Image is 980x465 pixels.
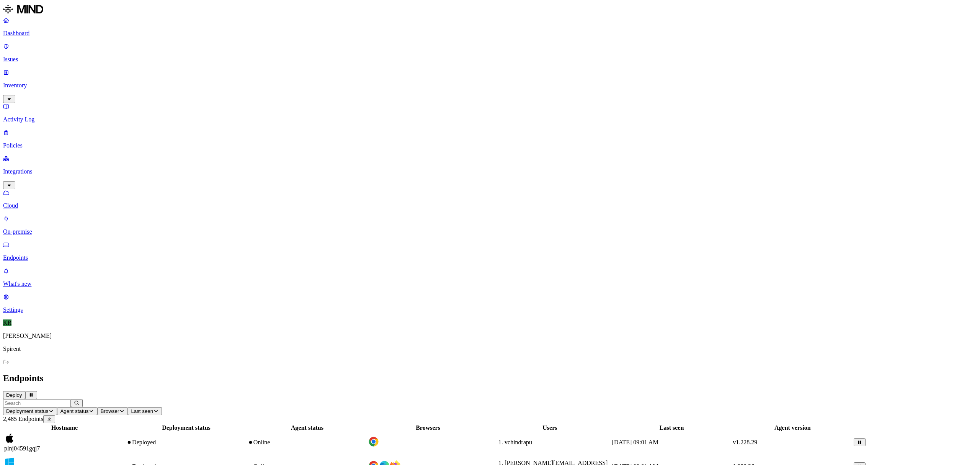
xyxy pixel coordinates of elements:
[3,103,977,123] a: Activity Log
[368,424,488,431] div: Browsers
[3,228,977,235] p: On-premise
[60,408,88,414] span: Agent status
[3,189,977,209] a: Cloud
[3,215,977,235] a: On-premise
[3,17,977,37] a: Dashboard
[100,408,119,414] span: Browser
[3,202,977,209] p: Cloud
[131,408,153,414] span: Last seen
[3,155,977,188] a: Integrations
[3,142,977,149] p: Policies
[3,116,977,123] p: Activity Log
[733,439,757,445] span: v1.228.29
[3,82,977,89] p: Inventory
[612,439,658,445] span: [DATE] 09:01 AM
[3,391,25,399] button: Deploy
[3,129,977,149] a: Policies
[612,424,732,431] div: Last seen
[733,424,852,431] div: Agent version
[368,436,379,447] img: chrome.svg
[126,424,246,431] div: Deployment status
[3,69,977,102] a: Inventory
[3,3,43,15] img: MIND
[3,241,977,261] a: Endpoints
[3,319,11,326] span: KR
[3,416,43,422] span: 2,485 Endpoints
[3,373,977,383] h2: Endpoints
[4,445,40,452] span: plnj04591gqj7
[4,433,15,444] img: macos.svg
[126,439,246,446] div: Deployed
[3,43,977,63] a: Issues
[3,345,977,352] p: Spirent
[489,424,611,431] div: Users
[3,56,977,63] p: Issues
[3,306,977,313] p: Settings
[3,168,977,175] p: Integrations
[3,280,977,287] p: What's new
[248,439,367,446] div: Online
[3,399,71,407] input: Search
[3,267,977,287] a: What's new
[4,424,125,431] div: Hostname
[3,30,977,37] p: Dashboard
[6,408,48,414] span: Deployment status
[248,424,367,431] div: Agent status
[505,439,532,445] span: vchindrapu
[3,3,977,17] a: MIND
[3,254,977,261] p: Endpoints
[3,293,977,313] a: Settings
